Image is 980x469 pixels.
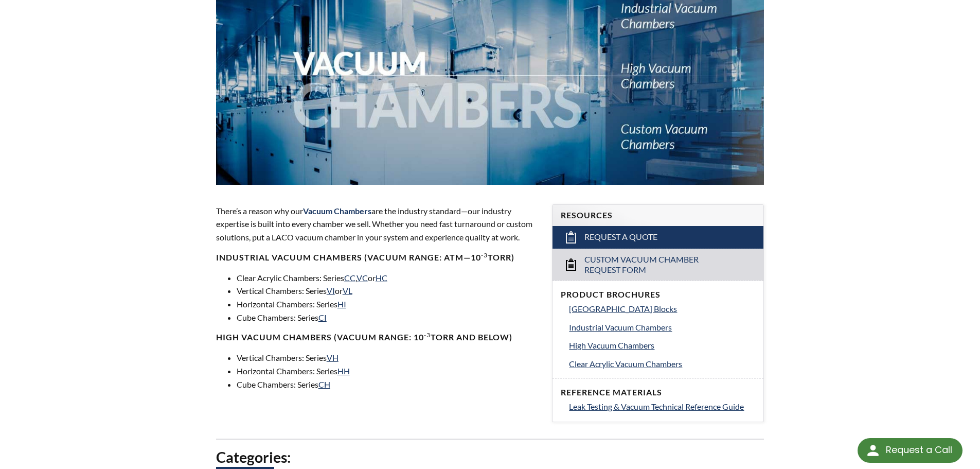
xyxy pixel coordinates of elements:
[357,273,368,283] a: VC
[561,210,755,221] h4: Resources
[237,298,540,311] li: Horizontal Chambers: Series
[216,204,540,244] p: There’s a reason why our are the industry standard—our industry expertise is built into every cha...
[216,252,540,263] h4: Industrial Vacuum Chambers (vacuum range: atm—10 Torr)
[569,339,755,352] a: High Vacuum Chambers
[237,364,540,378] li: Horizontal Chambers: Series
[303,206,371,216] span: Vacuum Chambers
[569,340,654,350] span: High Vacuum Chambers
[569,302,755,316] a: [GEOGRAPHIC_DATA] Blocks
[327,286,335,296] a: VI
[569,304,677,314] span: [GEOGRAPHIC_DATA] Blocks
[584,232,657,242] span: Request a Quote
[569,400,755,413] a: Leak Testing & Vacuum Technical Reference Guide
[481,251,488,259] sup: -3
[424,331,431,339] sup: -3
[886,438,952,462] div: Request a Call
[237,271,540,285] li: Clear Acrylic Chambers: Series , or
[318,312,327,322] a: CI
[569,359,682,369] span: Clear Acrylic Vacuum Chambers
[553,226,763,249] a: Request a Quote
[237,284,540,298] li: Vertical Chambers: Series or
[584,254,733,276] span: Custom Vacuum Chamber Request Form
[237,311,540,324] li: Cube Chambers: Series
[553,249,763,281] a: Custom Vacuum Chamber Request Form
[318,379,330,389] a: CH
[865,442,881,459] img: round button
[569,357,755,371] a: Clear Acrylic Vacuum Chambers
[561,387,755,398] h4: Reference Materials
[376,273,387,283] a: HC
[858,438,963,463] div: Request a Call
[237,378,540,391] li: Cube Chambers: Series
[327,353,338,362] a: VH
[569,322,672,332] span: Industrial Vacuum Chambers
[337,366,350,376] a: HH
[337,299,346,309] a: HI
[561,289,755,300] h4: Product Brochures
[344,273,355,283] a: CC
[216,448,764,467] h2: Categories:
[569,402,744,411] span: Leak Testing & Vacuum Technical Reference Guide
[569,321,755,334] a: Industrial Vacuum Chambers
[343,286,352,296] a: VL
[216,332,540,343] h4: High Vacuum Chambers (Vacuum range: 10 Torr and below)
[237,351,540,364] li: Vertical Chambers: Series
